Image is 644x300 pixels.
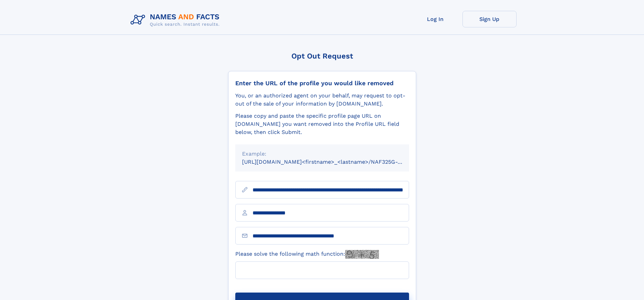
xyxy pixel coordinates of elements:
[228,52,416,60] div: Opt Out Request
[242,150,402,158] div: Example:
[128,11,225,29] img: Logo Names and Facts
[235,79,409,87] div: Enter the URL of the profile you would like removed
[462,11,517,27] a: Sign Up
[235,112,409,136] div: Please copy and paste the specific profile page URL on [DOMAIN_NAME] you want removed into the Pr...
[408,11,462,27] a: Log In
[235,92,409,108] div: You, or an authorized agent on your behalf, may request to opt-out of the sale of your informatio...
[242,159,422,165] small: [URL][DOMAIN_NAME]<firstname>_<lastname>/NAF325G-xxxxxxxx
[235,250,379,259] label: Please solve the following math function:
